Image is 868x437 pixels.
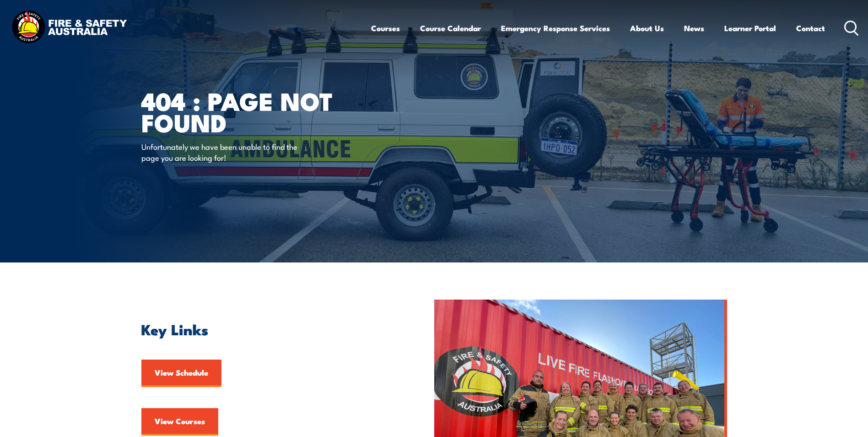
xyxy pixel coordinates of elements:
[141,141,308,163] p: Unfortunately we have been unable to find the page you are looking for!
[141,360,221,387] a: View Schedule
[371,16,400,40] a: Courses
[141,408,218,436] a: View Courses
[141,322,392,335] h2: Key Links
[630,16,664,40] a: About Us
[501,16,610,40] a: Emergency Response Services
[684,16,704,40] a: News
[420,16,481,40] a: Course Calendar
[141,90,367,132] h1: 404 : Page Not Found
[796,16,825,40] a: Contact
[724,16,776,40] a: Learner Portal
